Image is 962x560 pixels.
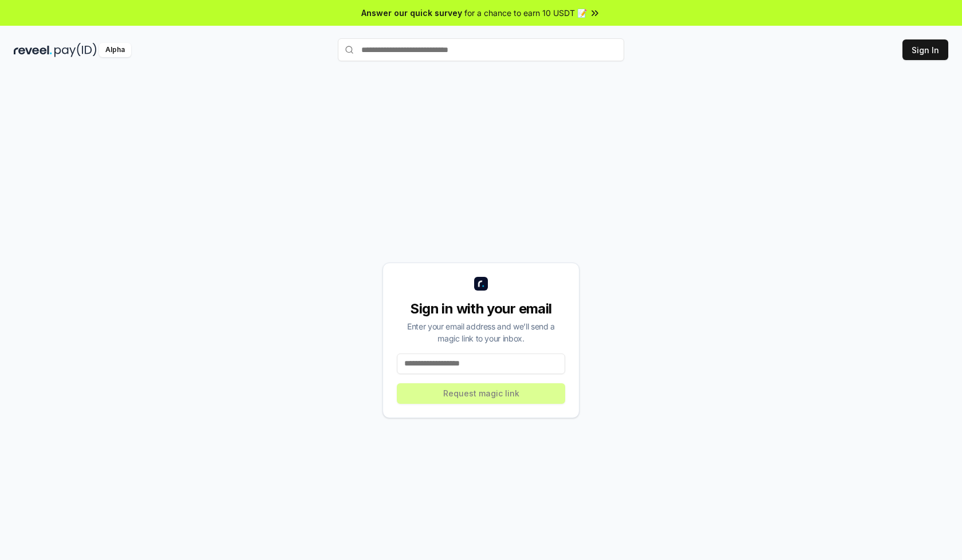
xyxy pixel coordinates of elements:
[464,7,587,19] span: for a chance to earn 10 USDT 📝
[397,320,565,344] div: Enter your email address and we’ll send a magic link to your inbox.
[361,7,462,19] span: Answer our quick survey
[14,43,52,57] img: reveel_dark
[99,43,131,57] div: Alpha
[474,277,488,291] img: logo_small
[54,43,97,57] img: pay_id
[397,300,565,318] div: Sign in with your email
[902,39,948,60] button: Sign In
